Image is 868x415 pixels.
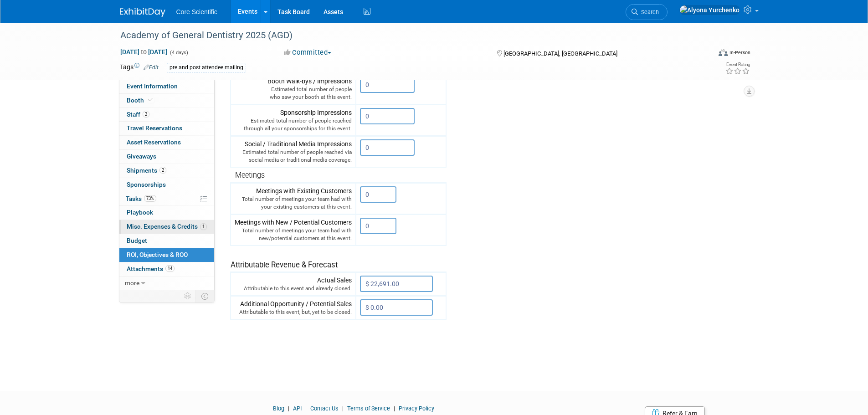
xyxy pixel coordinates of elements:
span: Tasks [126,195,156,202]
span: | [340,405,346,412]
img: ExhibitDay [120,8,165,17]
td: Toggle Event Tabs [195,290,214,302]
a: Blog [273,405,284,412]
span: 2 [159,167,166,174]
a: Misc. Expenses & Credits1 [119,220,214,234]
span: Playbook [127,209,153,216]
a: Giveaways [119,150,214,164]
div: Academy of General Dentistry 2025 (AGD) [117,27,697,44]
div: In-Person [729,49,750,56]
span: | [303,405,309,412]
span: Sponsorships [127,181,166,188]
div: Total number of meetings your team had with new/potential customers at this event. [235,227,352,242]
span: ROI, Objectives & ROO [127,251,188,258]
div: Estimated total number of people reached through all your sponsorships for this event. [235,117,352,133]
div: Attributable Revenue & Forecast [231,248,442,271]
td: Tags [120,62,159,73]
span: to [139,48,148,56]
img: Alyona Yurchenko [679,5,740,15]
span: more [125,279,139,287]
span: Attachments [127,265,175,272]
a: Travel Reservations [119,122,214,135]
td: Personalize Event Tab Strip [180,290,196,302]
span: Giveaways [127,153,156,160]
span: Budget [127,237,147,244]
span: 73% [144,195,156,202]
a: Edit [144,64,159,71]
div: Estimated total number of people reached via social media or traditional media coverage. [235,149,352,164]
a: Sponsorships [119,178,214,192]
a: Budget [119,234,214,248]
span: Asset Reservations [127,138,181,146]
span: Meetings [235,171,265,179]
div: Estimated total number of people who saw your booth at this event. [235,86,352,101]
div: pre and post attendee mailing [167,63,246,72]
a: Playbook [119,206,214,220]
div: Attributable to this event and already closed. [235,285,352,292]
div: Actual Sales [235,276,352,292]
div: Meetings with New / Potential Customers [235,218,352,242]
a: Attachments14 [119,262,214,276]
img: Format-Inperson.png [719,49,728,56]
span: 1 [200,223,207,230]
a: Tasks73% [119,192,214,206]
a: Privacy Policy [399,405,434,412]
a: Shipments2 [119,164,214,178]
a: Asset Reservations [119,136,214,149]
div: Social / Traditional Media Impressions [235,139,352,164]
div: Event Rating [725,62,750,67]
span: Event Information [127,82,178,90]
span: Misc. Expenses & Credits [127,223,207,230]
span: | [286,405,292,412]
div: Sponsorship Impressions [235,108,352,133]
span: 2 [143,111,149,118]
i: Booth reservation complete [148,97,153,102]
span: Travel Reservations [127,124,182,132]
span: Booth [127,97,154,104]
a: Staff2 [119,108,214,122]
div: Total number of meetings your team had with your existing customers at this event. [235,195,352,211]
a: Event Information [119,80,214,93]
div: Booth Walk-bys / Impressions [235,77,352,101]
span: [GEOGRAPHIC_DATA], [GEOGRAPHIC_DATA] [503,50,617,57]
div: Attributable to this event, but, yet to be closed. [235,308,352,316]
div: Meetings with Existing Customers [235,186,352,211]
span: (4 days) [169,50,188,56]
div: Event Format [657,47,751,61]
span: Shipments [127,167,166,174]
a: ROI, Objectives & ROO [119,248,214,262]
span: Staff [127,111,149,118]
button: Committed [281,48,335,57]
a: Terms of Service [347,405,390,412]
span: Search [638,9,659,15]
div: Additional Opportunity / Potential Sales [235,299,352,316]
a: more [119,277,214,290]
a: Contact Us [310,405,339,412]
span: 14 [165,265,175,272]
a: API [293,405,302,412]
span: | [391,405,397,412]
a: Search [626,4,668,20]
a: Booth [119,94,214,108]
span: Core Scientific [176,8,217,15]
span: [DATE] [DATE] [120,48,168,56]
